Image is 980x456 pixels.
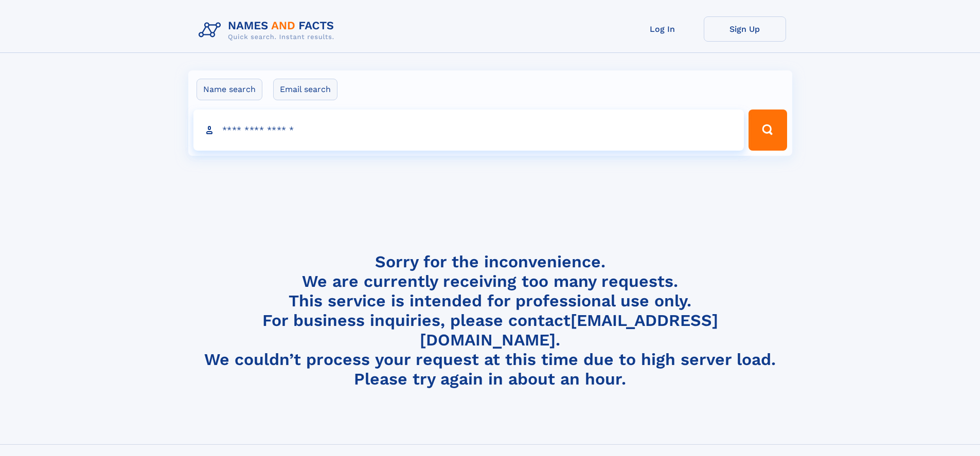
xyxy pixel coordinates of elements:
[194,252,786,389] h4: Sorry for the inconvenience. We are currently receiving too many requests. This service is intend...
[193,110,744,151] input: search input
[273,79,337,100] label: Email search
[749,110,787,151] button: Search Button
[197,79,262,100] label: Name search
[704,16,786,42] a: Sign Up
[621,16,704,42] a: Log In
[194,16,343,44] img: Logo Names and Facts
[420,311,718,350] a: [EMAIL_ADDRESS][DOMAIN_NAME]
